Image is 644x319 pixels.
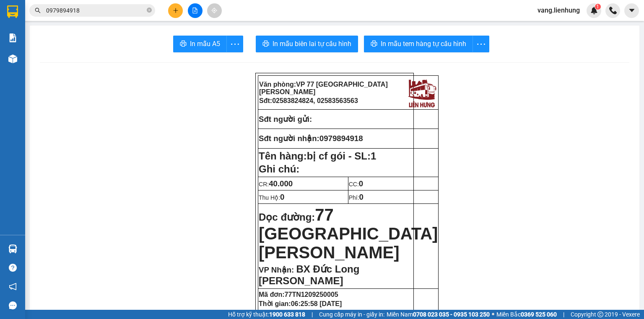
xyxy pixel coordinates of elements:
span: VP 77 [GEOGRAPHIC_DATA][PERSON_NAME] [259,81,388,95]
span: search [35,8,41,13]
span: printer [180,40,187,48]
img: phone-icon [609,7,617,14]
span: printer [262,40,269,48]
span: | [312,310,313,319]
span: In mẫu biên lai tự cấu hình [273,39,351,49]
strong: Văn phòng: [259,81,388,95]
span: 1 [371,150,376,162]
span: more [227,39,243,49]
span: In mẫu A5 [190,39,220,49]
span: message [9,301,17,309]
strong: Dọc đường: [259,211,438,260]
button: caret-down [624,3,639,18]
strong: Nhân viên: [259,309,359,316]
span: BX Đức Long [PERSON_NAME] [259,263,359,286]
span: | [563,310,564,319]
button: printerIn mẫu tem hàng tự cấu hình [364,36,473,52]
span: Phí: [349,194,364,201]
span: file-add [192,8,198,13]
strong: 1900 633 818 [269,311,305,318]
span: 1 [596,4,599,10]
button: more [473,36,489,52]
strong: Thời gian: [259,300,342,307]
span: CR: [259,181,293,188]
strong: Tên hàng: [259,150,376,162]
span: close-circle [147,7,152,15]
strong: Sđt người gửi: [259,115,312,123]
span: Ghi chú: [259,163,299,175]
sup: 1 [595,4,601,10]
span: ⚪️ [492,313,494,316]
strong: Sđt: [259,97,358,104]
img: logo [406,77,438,108]
button: more [226,36,243,52]
span: close-circle [147,8,152,13]
input: Tìm tên, số ĐT hoặc mã đơn [46,6,145,15]
span: CC: [349,181,364,188]
span: 77TN1209250005 [285,291,338,298]
span: caret-down [628,7,636,14]
span: bị cf gói - SL: [307,150,377,162]
span: copyright [597,311,603,317]
span: Miền Bắc [496,310,557,319]
strong: 0708 023 035 - 0935 103 250 [413,311,490,318]
span: 40.000 [269,179,293,188]
span: 0 [359,179,363,188]
span: maiphuong.lienhung [293,309,359,316]
span: more [473,39,489,49]
img: warehouse-icon [8,54,17,63]
span: notification [9,283,17,291]
img: warehouse-icon [8,244,17,253]
span: 0 [359,193,364,201]
span: 06:25:58 [DATE] [291,300,342,307]
button: aim [207,3,222,18]
span: 02583824824, 02583563563 [272,97,358,104]
button: file-add [188,3,203,18]
img: solution-icon [8,33,17,42]
span: question-circle [9,264,17,272]
span: vang.lienhung [531,5,587,15]
strong: Sđt người nhận: [259,134,319,143]
span: printer [371,40,377,48]
span: 0 [280,193,284,201]
span: 0979894918 [319,134,363,143]
img: icon-new-feature [590,7,598,14]
button: printerIn mẫu A5 [173,36,227,52]
strong: 0369 525 060 [521,311,557,318]
button: printerIn mẫu biên lai tự cấu hình [256,36,358,52]
span: Hỗ trợ kỹ thuật: [228,310,305,319]
span: Thu Hộ: [259,194,284,201]
img: logo-vxr [7,5,18,18]
span: Cung cấp máy in - giấy in: [319,310,384,319]
strong: Mã đơn: [259,291,338,298]
span: Miền Nam [387,310,490,319]
span: plus [173,8,179,13]
span: 77 [GEOGRAPHIC_DATA][PERSON_NAME] [259,206,438,262]
span: VP Nhận: [259,265,294,274]
button: plus [168,3,183,18]
span: aim [211,8,217,13]
span: In mẫu tem hàng tự cấu hình [381,39,466,49]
